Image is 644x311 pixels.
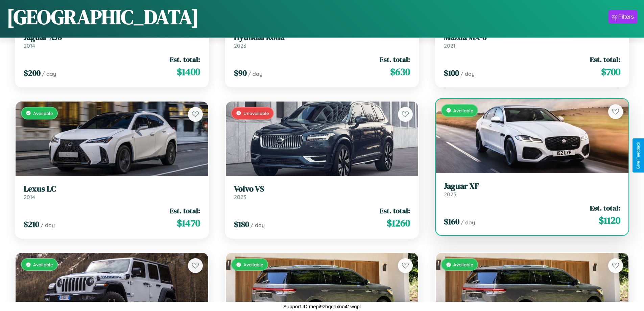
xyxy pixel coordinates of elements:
[444,181,620,191] h3: Jaguar XF
[387,216,410,230] span: $ 1260
[24,67,41,79] span: $ 200
[590,54,620,64] span: Est. total:
[234,184,410,194] h3: Volvo VS
[444,32,620,49] a: Mazda MX-62021
[33,110,53,116] span: Available
[41,222,55,228] span: / day
[24,194,35,200] span: 2014
[251,222,265,228] span: / day
[234,184,410,201] a: Volvo VS2023
[234,32,410,49] a: Hyundai Kona2023
[460,70,475,77] span: / day
[248,70,262,77] span: / day
[24,219,39,230] span: $ 210
[42,70,56,77] span: / day
[444,181,620,198] a: Jaguar XF2023
[444,42,455,49] span: 2021
[444,67,459,79] span: $ 100
[444,191,456,198] span: 2023
[7,3,199,31] h1: [GEOGRAPHIC_DATA]
[243,110,269,116] span: Unavailable
[453,262,473,267] span: Available
[24,32,200,42] h3: Jaguar XJ8
[283,302,361,311] p: Support ID: mepi9zbqqaxno41wgpl
[177,216,200,230] span: $ 1470
[234,219,249,230] span: $ 180
[380,206,410,216] span: Est. total:
[24,184,200,201] a: Lexus LC2014
[590,203,620,213] span: Est. total:
[177,65,200,79] span: $ 1400
[444,32,620,42] h3: Mazda MX-6
[380,54,410,64] span: Est. total:
[599,214,620,227] span: $ 1120
[453,108,473,113] span: Available
[24,184,200,194] h3: Lexus LC
[234,67,247,79] span: $ 90
[636,142,641,169] div: Give Feedback
[444,216,459,227] span: $ 160
[234,194,246,200] span: 2023
[618,14,634,20] div: Filters
[234,42,246,49] span: 2023
[33,262,53,267] span: Available
[243,262,263,267] span: Available
[24,32,200,49] a: Jaguar XJ82014
[461,219,475,226] span: / day
[234,32,410,42] h3: Hyundai Kona
[601,65,620,79] span: $ 700
[170,206,200,216] span: Est. total:
[609,10,637,24] button: Filters
[170,54,200,64] span: Est. total:
[390,65,410,79] span: $ 630
[24,42,35,49] span: 2014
